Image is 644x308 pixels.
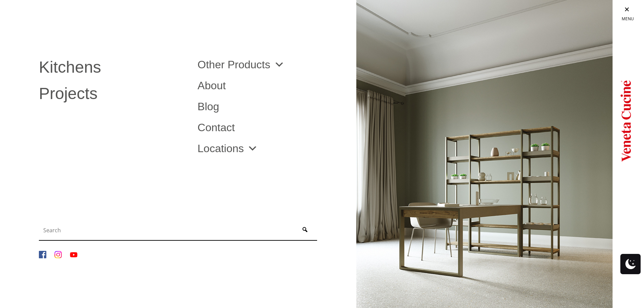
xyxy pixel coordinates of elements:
a: Kitchens [39,59,187,75]
img: Instagram [54,251,62,258]
a: Locations [197,143,258,154]
input: Search [41,223,294,237]
a: Blog [197,101,346,112]
a: Contact [197,122,346,133]
img: Facebook [39,251,46,258]
a: Other Products [197,59,284,70]
img: YouTube [70,251,77,258]
a: About [197,80,346,91]
a: Projects [39,86,187,102]
img: Logo [620,76,631,164]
